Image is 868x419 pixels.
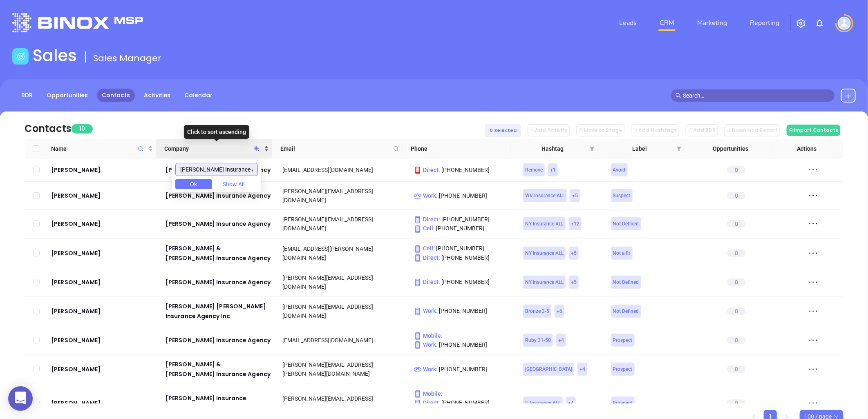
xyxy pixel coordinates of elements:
[93,52,161,65] span: Sales Manager
[51,364,154,374] a: [PERSON_NAME]
[485,124,521,137] div: 0 Selected
[51,191,154,201] a: [PERSON_NAME]
[414,366,438,372] span: Work :
[815,18,825,28] img: iconNotification
[525,365,572,374] span: [GEOGRAPHIC_DATA]
[606,144,673,153] span: Label
[525,336,551,345] span: Ruby 31-50
[613,165,626,174] span: Avoid
[166,277,271,287] a: [PERSON_NAME] Insurance Agency
[414,340,512,349] p: [PHONE_NUMBER]
[282,302,402,320] div: [PERSON_NAME][EMAIL_ADDRESS][DOMAIN_NAME]
[683,91,830,100] input: Search…
[550,165,556,174] span: + 1
[51,248,154,258] div: [PERSON_NAME]
[571,278,577,287] span: + 5
[414,306,512,315] p: [PHONE_NUMBER]
[166,335,271,345] div: [PERSON_NAME] Insurance Agency
[572,191,578,200] span: + 5
[48,139,157,158] th: Name
[414,279,440,285] span: Direct :
[414,277,512,286] p: [PHONE_NUMBER]
[280,144,390,153] span: Email
[166,393,271,413] div: [PERSON_NAME] Insurance Agency, Inc.
[414,341,438,348] span: Work :
[676,93,681,98] span: search
[414,167,440,173] span: Direct :
[631,124,679,136] button: Add Hashtags
[223,180,245,189] span: Show All
[525,219,564,228] span: NY Insurance ALL
[675,143,683,155] span: filter
[166,219,271,229] a: [PERSON_NAME] Insurance Agency
[414,225,435,232] span: Cell :
[613,278,639,287] span: Not Defined
[613,307,639,316] span: Not Defined
[414,254,440,261] span: Direct :
[282,215,402,233] div: [PERSON_NAME][EMAIL_ADDRESS][DOMAIN_NAME]
[166,301,271,321] a: [PERSON_NAME] [PERSON_NAME] Insurance Agency Inc
[677,146,682,151] span: filter
[557,307,562,316] span: + 6
[51,306,154,316] a: [PERSON_NAME]
[576,124,624,136] button: Move to Stage
[156,139,272,158] th: Company
[727,220,746,227] span: 0
[414,224,512,233] p: [PHONE_NUMBER]
[51,219,154,229] a: [PERSON_NAME]
[164,144,262,153] span: Company
[166,165,271,175] a: [PERSON_NAME] Insurance Agency
[414,365,512,374] p: [PHONE_NUMBER]
[414,399,440,406] span: Direct :
[613,219,639,228] span: Not Defined
[838,17,851,30] img: user
[414,215,512,224] p: [PHONE_NUMBER]
[166,359,271,379] a: [PERSON_NAME] & [PERSON_NAME] Insurance Agency
[42,89,93,102] a: Opportunities
[525,191,565,200] span: WV Insurance ALL
[414,165,512,174] p: [PHONE_NUMBER]
[772,139,837,158] th: Actions
[616,15,640,31] a: Leads
[282,187,402,205] div: [PERSON_NAME][EMAIL_ADDRESS][DOMAIN_NAME]
[725,124,780,136] button: Download Report
[414,308,438,314] span: Work :
[558,336,564,345] span: + 4
[727,337,746,344] span: 0
[166,243,271,263] a: [PERSON_NAME] & [PERSON_NAME] Insurance Agency
[33,46,77,65] h1: Sales
[51,277,154,287] a: [PERSON_NAME]
[727,166,746,174] span: 0
[727,279,746,286] span: 0
[686,124,718,136] button: Add BDR
[166,191,271,201] a: [PERSON_NAME] Insurance Agency
[414,191,512,200] p: [PHONE_NUMBER]
[179,89,217,102] a: Calendar
[51,144,147,153] span: Name
[519,144,586,153] span: Hashtag
[613,365,633,374] span: Prospect
[282,360,402,378] div: [PERSON_NAME][EMAIL_ADDRESS][PERSON_NAME][DOMAIN_NAME]
[282,394,402,412] div: [PERSON_NAME][EMAIL_ADDRESS][DOMAIN_NAME]
[12,13,143,32] img: logo
[656,15,678,31] a: CRM
[613,336,633,345] span: Prospect
[175,179,212,189] button: Ok
[787,125,840,136] button: Import Contacts
[190,180,197,189] span: Ok
[727,399,746,407] span: 0
[51,165,154,175] a: [PERSON_NAME]
[403,139,511,158] th: Phone
[525,165,543,174] span: Remove
[694,15,730,31] a: Marketing
[727,308,746,315] span: 0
